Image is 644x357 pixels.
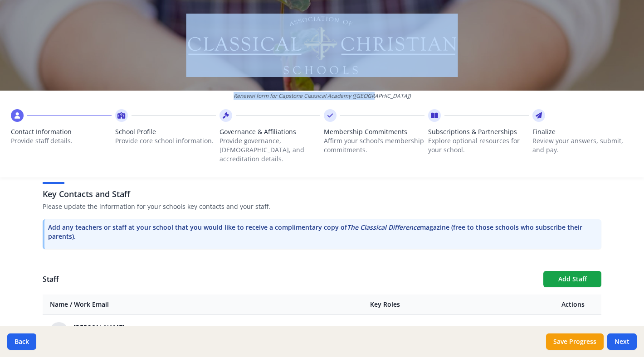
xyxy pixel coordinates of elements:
[561,324,576,338] button: Edit staff
[532,136,633,154] p: Review your answers, submit, and pay.
[115,127,216,136] span: School Profile
[428,136,529,154] p: Explore optional resources for your school.
[115,136,216,145] p: Provide core school information.
[48,223,598,241] p: Add any teachers or staff at your school that you would like to receive a complimentary copy of m...
[186,14,458,77] img: Logo
[43,274,536,285] h1: Staff
[428,127,529,136] span: Subscriptions & Partnerships
[73,323,164,332] div: [PERSON_NAME]
[324,127,424,136] span: Membership Commitments
[580,324,594,338] button: Delete staff
[607,333,637,350] button: Next
[532,127,633,136] span: Finalize
[546,333,604,350] button: Save Progress
[543,271,601,287] button: Add Staff
[363,294,554,315] th: Key Roles
[324,136,424,154] p: Affirm your school’s membership commitments.
[220,127,320,136] span: Governance & Affiliations
[220,136,320,164] p: Provide governance, [DEMOGRAPHIC_DATA], and accreditation details.
[11,127,112,136] span: Contact Information
[43,202,601,211] p: Please update the information for your schools key contacts and your staff.
[554,294,602,315] th: Actions
[11,136,112,145] p: Provide staff details.
[43,188,601,200] h3: Key Contacts and Staff
[7,333,36,350] button: Back
[347,223,420,232] i: The Classical Difference
[43,294,363,315] th: Name / Work Email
